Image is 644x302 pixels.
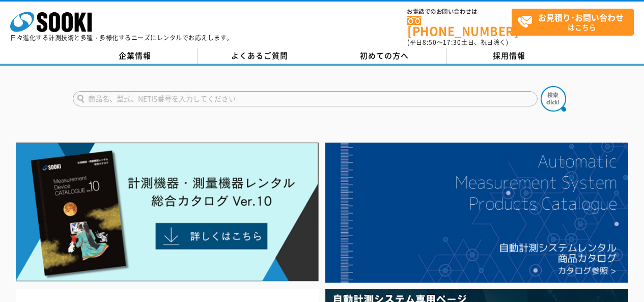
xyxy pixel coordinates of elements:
[407,9,512,15] span: お電話でのお問い合わせは
[198,48,322,64] a: よくあるご質問
[360,50,409,61] span: 初めての方へ
[10,35,233,41] p: 日々進化する計測技術と多種・多様化するニーズにレンタルでお応えします。
[541,86,566,112] img: btn_search.png
[538,11,624,23] strong: お見積り･お問い合わせ
[407,38,508,47] span: (平日 ～ 土日、祝日除く)
[512,9,634,36] a: お見積り･お問い合わせはこちら
[322,48,447,64] a: 初めての方へ
[407,16,512,37] a: [PHONE_NUMBER]
[517,9,633,35] span: はこちら
[325,143,628,283] img: 自動計測システムカタログ
[73,91,538,106] input: 商品名、型式、NETIS番号を入力してください
[73,48,198,64] a: 企業情報
[443,38,461,47] span: 17:30
[447,48,572,64] a: 採用情報
[16,143,319,282] img: Catalog Ver10
[423,38,437,47] span: 8:50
